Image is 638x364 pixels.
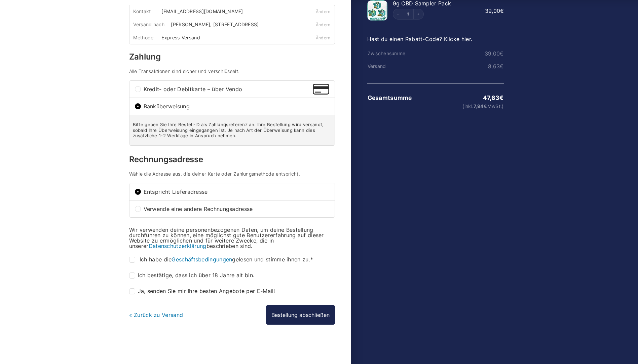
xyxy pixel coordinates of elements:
span: Entspricht Lieferadresse [144,189,329,194]
div: Versand nach [133,22,171,27]
a: Ändern [316,22,331,27]
span: € [500,50,503,57]
div: [EMAIL_ADDRESS][DOMAIN_NAME] [161,9,248,14]
a: Hast du einen Rabatt-Code? Klicke hier. [367,36,473,42]
input: Ich bestätige, dass ich über 18 Jahre alt bin. [129,272,135,279]
span: 7,94 [474,103,487,109]
bdi: 8,63 [488,63,504,70]
a: Datenschutzerklärung [149,243,207,249]
div: [PERSON_NAME], [STREET_ADDRESS] [171,22,263,27]
span: € [500,63,503,70]
button: Bestellung abschließen [266,305,335,325]
h4: Alle Transaktionen sind sicher und verschlüsselt. [129,69,335,74]
span: Kredit- oder Debitkarte – über Vendo [144,86,313,92]
input: Ja, senden Sie mir Ihre besten Angebote per E-Mail! [129,288,135,294]
p: Bitte geben Sie Ihre Bestell-ID als Zahlungsreferenz an. Ihre Bestellung wird versandt, sobald Ih... [133,122,331,139]
p: Wir verwenden deine personenbezogenen Daten, um deine Bestellung durchführen zu können, eine mögl... [129,227,335,249]
span: € [500,7,504,14]
span: Ich habe die gelesen und stimme ihnen zu. [140,256,313,263]
a: Ändern [316,35,331,40]
a: Geschäftsbedingungen [172,256,232,263]
span: Banküberweisung [144,104,329,109]
span: € [484,103,487,109]
h3: Rechnungsadresse [129,155,335,163]
span: Verwende eine andere Rechnungsadresse [144,206,329,212]
button: Increment [413,9,423,19]
h4: Wähle die Adresse aus, die deiner Karte oder Zahlungsmethode entspricht. [129,172,335,176]
label: Ich bestätige, dass ich über 18 Jahre alt bin. [129,272,255,279]
bdi: 47,63 [483,94,504,101]
button: Decrement [393,9,403,19]
bdi: 39,00 [485,50,504,57]
a: Edit [403,12,413,16]
small: (inkl. MwSt.) [413,104,503,109]
th: Versand [367,64,413,69]
th: Zwischensumme [367,51,413,56]
div: Methode [133,35,161,40]
div: Kontakt [133,9,161,14]
th: Gesamtsumme [367,95,413,101]
div: Express-Versand [161,35,205,40]
label: Ja, senden Sie mir Ihre besten Angebote per E-Mail! [129,288,275,294]
img: Kredit- oder Debitkarte – über Vendo [313,84,329,95]
input: Ich habe dieGeschäftsbedingungengelesen und stimme ihnen zu. [129,257,135,263]
a: « Zurück zu Versand [129,312,183,318]
a: Ändern [316,9,331,14]
bdi: 39,00 [485,7,504,14]
h3: Zahlung [129,53,335,61]
span: € [499,94,503,101]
